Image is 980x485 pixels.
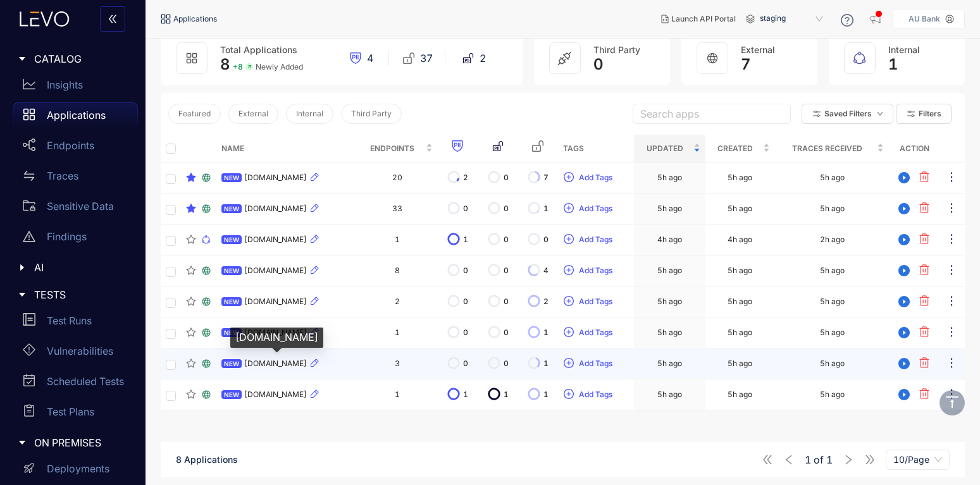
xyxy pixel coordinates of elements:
span: Add Tags [579,297,612,306]
span: NEW [221,173,242,182]
span: 1 [504,390,509,399]
span: Internal [296,109,323,118]
span: 1 [888,56,898,73]
span: 1 [463,390,468,399]
span: NEW [221,390,242,399]
th: Name [216,135,357,163]
span: plus-circle [564,265,574,276]
a: Scheduled Tests [13,369,138,399]
span: play-circle [895,327,914,338]
div: 5h ago [728,359,752,368]
a: Applications [13,102,138,133]
span: NEW [221,266,242,275]
td: 1 [357,224,438,255]
span: 1 [826,454,833,465]
span: play-circle [895,203,914,214]
div: TESTS [8,281,138,308]
button: plus-circleAdd Tags [563,230,613,250]
p: Sensitive Data [47,200,114,212]
span: 0 [504,359,509,368]
td: 1 [357,317,438,348]
button: External [228,104,278,124]
button: plus-circleAdd Tags [563,168,613,188]
button: ellipsis [945,353,958,374]
span: ellipsis [945,326,958,340]
button: play-circle [894,322,914,343]
span: ellipsis [945,295,958,309]
span: NEW [221,359,242,368]
span: 0 [463,266,468,275]
span: Add Tags [579,173,612,182]
div: ON PREMISES [8,429,138,456]
div: 5h ago [728,390,752,399]
span: Updated [639,142,691,156]
div: 5h ago [657,359,682,368]
span: star [186,359,196,369]
span: play-circle [895,172,914,183]
span: 0 [504,235,509,244]
div: 5h ago [820,173,845,182]
span: play-circle [895,389,914,400]
span: Saved Filters [824,109,872,118]
span: 0 [504,173,509,182]
th: Endpoints [357,135,438,163]
p: Vulnerabilities [47,345,113,357]
button: play-circle [894,261,914,281]
span: Endpoints [362,142,423,156]
a: Endpoints [13,133,138,163]
span: star [186,390,196,400]
span: star [186,235,196,245]
span: plus-circle [564,203,574,214]
button: ellipsis [945,322,958,343]
span: double-left [108,14,118,25]
span: 1 [543,204,549,213]
span: Applications [173,15,217,23]
p: Traces [47,170,78,181]
span: star [186,173,196,183]
span: Featured [178,109,211,118]
button: ellipsis [945,230,958,250]
span: down [877,111,883,118]
span: 0 [463,297,468,306]
span: Add Tags [579,235,612,244]
button: plus-circleAdd Tags [563,384,613,405]
span: caret-right [18,54,27,63]
span: of [805,454,833,465]
span: star [186,297,196,307]
button: double-left [100,6,125,32]
span: star [186,328,196,338]
span: Add Tags [579,390,612,399]
span: NEW [221,204,242,213]
span: 0 [463,328,468,337]
div: CATALOG [8,46,138,72]
p: Deployments [47,463,109,474]
span: 1 [543,359,549,368]
p: Findings [47,231,87,242]
span: 1 [543,328,549,337]
span: External [239,109,268,118]
p: Test Plans [47,406,94,417]
p: Scheduled Tests [47,376,124,387]
span: 1 [805,454,811,465]
div: 2h ago [820,235,845,244]
span: 1 [463,235,468,244]
span: [DOMAIN_NAME] [244,390,307,399]
span: Add Tags [579,359,612,368]
span: 2 [480,52,486,64]
span: 0 [593,56,604,73]
span: 37 [420,52,433,64]
span: 7 [543,173,549,182]
p: Endpoints [47,140,94,151]
span: plus-circle [564,234,574,245]
span: plus-circle [564,296,574,307]
span: play-circle [895,234,914,245]
span: Internal [888,44,920,55]
p: Applications [47,109,106,121]
span: play-circle [895,296,914,307]
span: 0 [504,297,509,306]
div: 5h ago [820,359,845,368]
span: [DOMAIN_NAME] [244,204,307,213]
button: ellipsis [945,168,958,188]
span: Launch API Portal [671,15,736,23]
span: star [186,204,196,214]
